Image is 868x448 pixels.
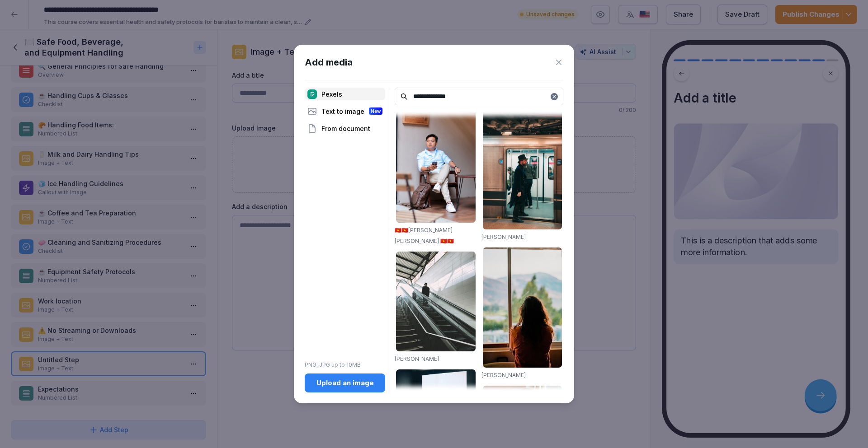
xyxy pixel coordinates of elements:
[305,361,385,369] p: PNG, JPG up to 10MB
[305,105,385,117] div: Text to image
[481,233,526,240] a: [PERSON_NAME]
[305,122,385,135] div: From document
[396,369,476,421] img: pexels-photo-2736135.jpeg
[395,227,454,244] a: 🇻🇳🇻🇳[PERSON_NAME] [PERSON_NAME] 🇻🇳🇻🇳
[305,373,385,392] button: Upload an image
[307,89,317,99] img: pexels.png
[483,109,562,229] img: pexels-photo-33648010.jpeg
[369,107,382,115] div: New
[312,378,378,388] div: Upload an image
[396,103,476,223] img: pexels-photo-33666534.jpeg
[481,372,526,378] a: [PERSON_NAME]
[305,56,353,69] h1: Add media
[395,355,439,362] a: [PERSON_NAME]
[396,252,476,351] img: pexels-photo-30049336.jpeg
[483,247,562,368] img: pexels-photo-3029699.jpeg
[305,88,385,100] div: Pexels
